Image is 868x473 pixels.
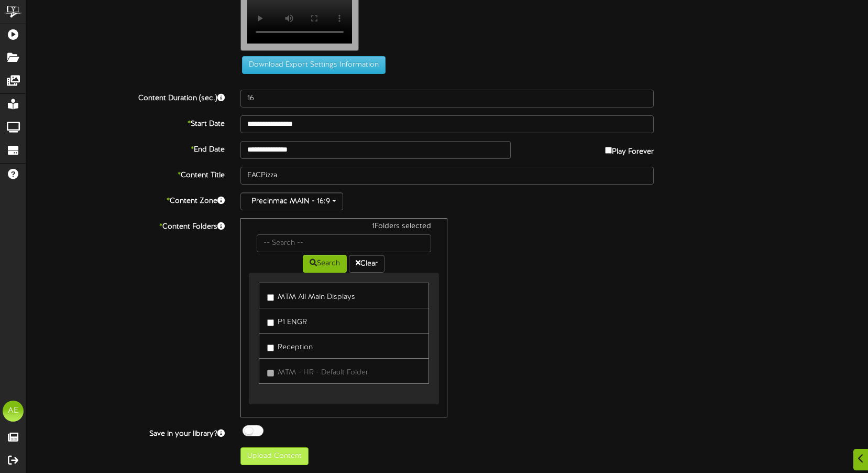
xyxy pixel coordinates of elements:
[267,294,274,301] input: MTM All Main Displays
[257,234,431,252] input: -- Search --
[18,167,233,181] label: Content Title
[267,370,274,377] input: MTM - HR - Default Folder
[18,192,233,207] label: Content Zone
[267,339,313,353] label: Reception
[278,369,368,377] span: MTM - HR - Default Folder
[18,90,233,104] label: Content Duration (sec.)
[242,56,386,74] button: Download Export Settings Information
[267,314,307,328] label: P1 ENGR
[267,345,274,351] input: Reception
[3,401,24,422] div: AE
[267,319,274,326] input: P1 ENGR
[18,115,233,130] label: Start Date
[605,147,612,154] input: Play Forever
[605,141,654,157] label: Play Forever
[18,425,233,439] label: Save in your library?
[240,447,309,465] button: Upload Content
[237,61,386,69] a: Download Export Settings Information
[249,221,438,234] div: 1 Folders selected
[18,141,233,155] label: End Date
[240,192,343,210] button: Precinmac MAIN - 16:9
[240,167,654,185] input: Title of this Content
[267,288,355,303] label: MTM All Main Displays
[349,255,384,273] button: Clear
[18,218,233,232] label: Content Folders
[303,255,347,273] button: Search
